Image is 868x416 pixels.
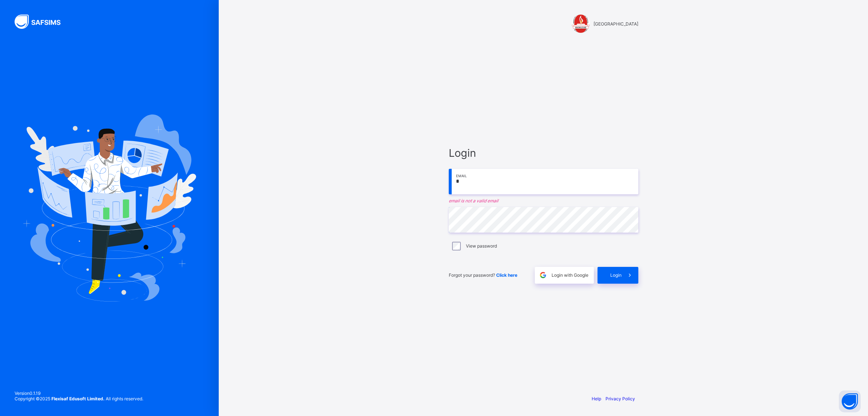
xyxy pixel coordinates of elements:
span: Login [610,272,622,278]
img: Hero Image [23,114,196,301]
span: Forgot your password? [449,272,517,278]
span: Login with Google [552,272,588,278]
label: View password [466,243,497,249]
span: Version 0.1.19 [15,390,143,396]
img: google.396cfc9801f0270233282035f929180a.svg [539,271,547,279]
button: Open asap [839,390,861,412]
img: SAFSIMS Logo [15,15,69,29]
em: email is not a valid email [449,198,638,203]
span: Login [449,147,638,159]
a: Help [592,396,601,401]
a: Click here [496,272,517,278]
strong: Flexisaf Edusoft Limited. [51,396,105,401]
span: Copyright © 2025 All rights reserved. [15,396,143,401]
a: Privacy Policy [606,396,635,401]
span: [GEOGRAPHIC_DATA] [593,21,638,27]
